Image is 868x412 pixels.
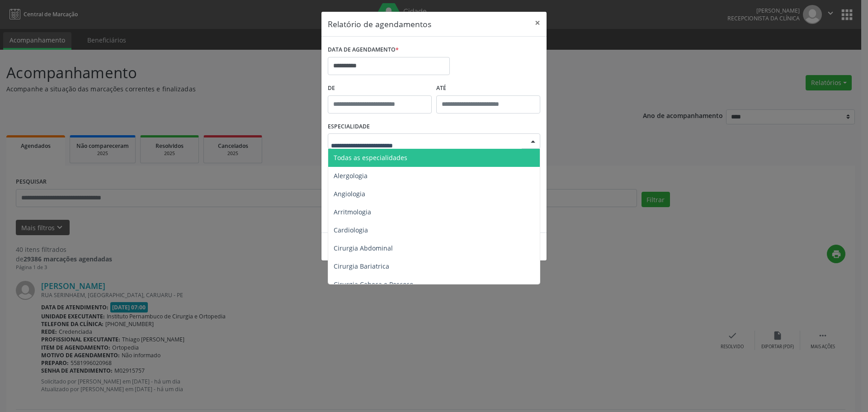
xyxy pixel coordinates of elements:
span: Cirurgia Cabeça e Pescoço [334,280,413,289]
button: Close [528,12,547,34]
span: Cardiologia [334,226,368,234]
h5: Relatório de agendamentos [328,18,431,30]
label: ESPECIALIDADE [328,120,370,134]
span: Todas as especialidades [334,153,407,162]
label: ATÉ [436,81,540,95]
span: Alergologia [334,171,368,180]
span: Cirurgia Abdominal [334,244,393,252]
label: De [328,81,432,95]
span: Angiologia [334,189,365,198]
label: DATA DE AGENDAMENTO [328,43,399,57]
span: Cirurgia Bariatrica [334,262,389,270]
span: Arritmologia [334,208,371,216]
